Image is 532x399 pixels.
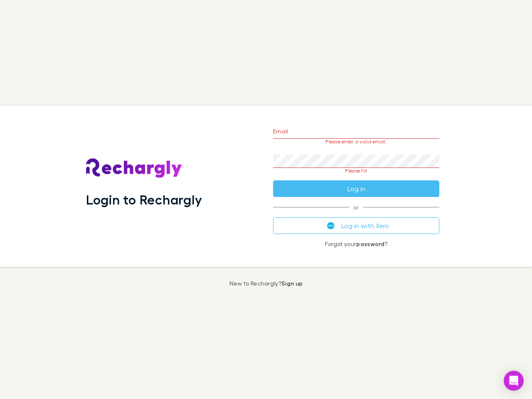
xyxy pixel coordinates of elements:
div: Open Intercom Messenger [504,371,524,391]
img: Rechargly's Logo [86,158,182,178]
h1: Login to Rechargly [86,192,202,207]
span: or [273,207,439,207]
p: Please enter a valid email. [273,139,439,145]
img: Xero's logo [327,222,335,229]
button: Log in [273,180,439,197]
p: Please fill [273,168,439,174]
p: Forgot your ? [273,241,439,247]
button: Log in with Xero [273,217,439,234]
a: password [356,240,384,247]
p: New to Rechargly? [229,280,303,287]
a: Sign up [281,280,303,287]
